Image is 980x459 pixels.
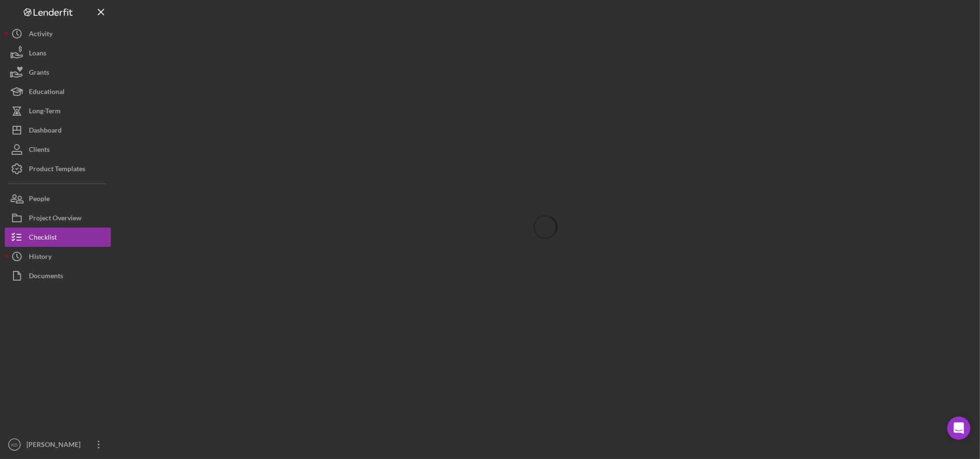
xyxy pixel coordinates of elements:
div: Clients [29,140,50,162]
button: Grants [5,63,111,82]
div: Open Intercom Messenger [947,417,970,440]
div: People [29,189,50,211]
button: History [5,247,111,266]
button: People [5,189,111,208]
button: Project Overview [5,208,111,228]
div: Loans [29,43,46,65]
button: Loans [5,43,111,63]
div: Long-Term [29,101,61,123]
div: Activity [29,24,53,46]
button: Product Templates [5,159,111,178]
button: Educational [5,82,111,101]
button: Checklist [5,228,111,247]
button: Activity [5,24,111,43]
div: Project Overview [29,208,81,230]
button: Documents [5,266,111,285]
button: KD[PERSON_NAME] [5,435,111,454]
div: [PERSON_NAME] [24,435,87,457]
div: Checklist [29,228,57,249]
button: Long-Term [5,101,111,121]
div: History [29,247,52,269]
div: Dashboard [29,121,62,142]
div: Grants [29,63,49,84]
div: Educational [29,82,65,104]
div: Product Templates [29,159,85,181]
text: KD [11,442,17,447]
div: Documents [29,266,63,288]
button: Dashboard [5,121,111,140]
button: Clients [5,140,111,159]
